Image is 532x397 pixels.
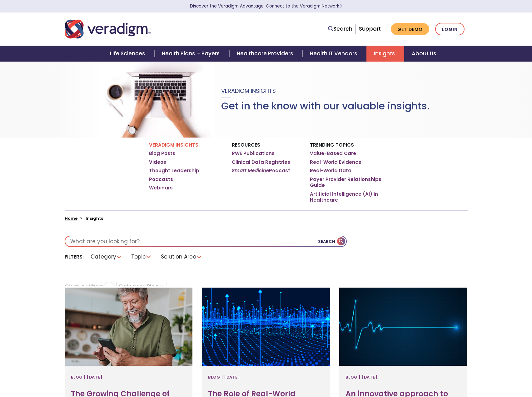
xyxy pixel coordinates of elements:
a: Search [328,25,352,33]
li: Filters: [65,254,84,260]
button: Category: Blog [116,282,167,292]
button: Search [318,236,346,246]
span: Blog | [DATE] [71,372,103,382]
a: Home [65,215,77,221]
a: Life Sciences [102,46,154,62]
a: Smart MedicinePodcast [232,168,290,174]
a: Artificial Intelligence (AI) in Healthcare [310,191,383,203]
a: Thought Leadership [149,168,199,174]
a: Login [435,23,465,36]
a: Blog Posts [149,150,175,157]
a: About Us [404,46,444,62]
a: Videos [149,159,166,165]
a: Insights [366,46,404,62]
a: Health Plans + Payers [154,46,229,62]
a: Real-World Data [310,168,351,174]
span: Learn More [339,3,342,9]
span: Blog | [DATE] [346,372,377,382]
a: Health IT Vendors [302,46,366,62]
span: Veradigm Insights [221,87,276,95]
a: Podcasts [149,176,173,183]
a: Healthcare Providers [229,46,302,62]
a: Clinical Data Registries [232,159,290,165]
span: Blog | [DATE] [208,372,240,382]
h1: Get in the know with our valuable insights. [221,100,430,112]
a: Support [359,25,381,33]
em: Smart Medicine [232,167,269,174]
a: Discover the Veradigm Advantage: Connect to the Veradigm NetworkLearn More [190,3,342,9]
input: What are you looking for? [65,236,346,246]
li: Clear all filters [65,282,115,294]
a: Webinars [149,185,173,191]
a: RWE Publications [232,150,275,157]
a: Get Demo [391,23,429,35]
li: Solution Area [157,252,206,262]
img: Veradigm logo [65,19,151,39]
li: Category [87,252,126,262]
a: Real-World Evidence [310,159,361,165]
a: Payer Provider Relationships Guide [310,176,383,188]
li: Topic [127,252,156,262]
a: Value-Based Care [310,150,356,157]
